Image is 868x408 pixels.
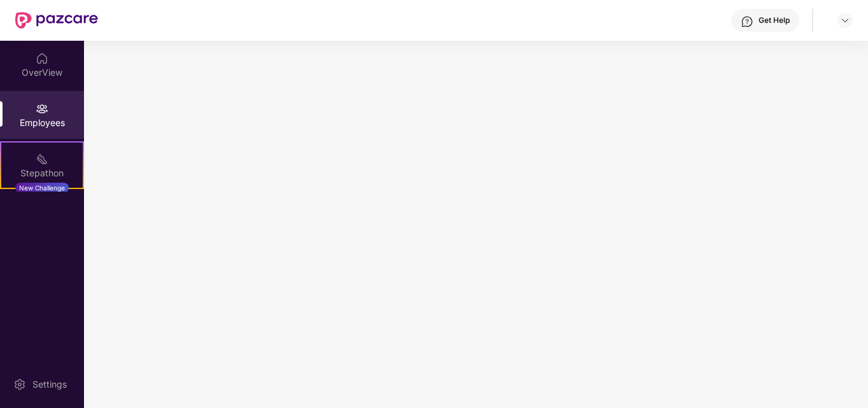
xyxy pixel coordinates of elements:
div: Settings [29,378,71,391]
img: svg+xml;base64,PHN2ZyBpZD0iRW1wbG95ZWVzIiB4bWxucz0iaHR0cDovL3d3dy53My5vcmcvMjAwMC9zdmciIHdpZHRoPS... [36,102,48,115]
div: Get Help [759,15,790,25]
img: svg+xml;base64,PHN2ZyBpZD0iSGVscC0zMngzMiIgeG1sbnM9Imh0dHA6Ly93d3cudzMub3JnLzIwMDAvc3ZnIiB3aWR0aD... [741,15,753,28]
img: svg+xml;base64,PHN2ZyBpZD0iSG9tZSIgeG1sbnM9Imh0dHA6Ly93d3cudzMub3JnLzIwMDAvc3ZnIiB3aWR0aD0iMjAiIG... [36,52,48,65]
img: svg+xml;base64,PHN2ZyBpZD0iU2V0dGluZy0yMHgyMCIgeG1sbnM9Imh0dHA6Ly93d3cudzMub3JnLzIwMDAvc3ZnIiB3aW... [13,378,26,391]
div: New Challenge [15,183,69,193]
div: Stepathon [1,167,83,179]
img: svg+xml;base64,PHN2ZyB4bWxucz0iaHR0cDovL3d3dy53My5vcmcvMjAwMC9zdmciIHdpZHRoPSIyMSIgaGVpZ2h0PSIyMC... [36,153,48,165]
img: svg+xml;base64,PHN2ZyBpZD0iRHJvcGRvd24tMzJ4MzIiIHhtbG5zPSJodHRwOi8vd3d3LnczLm9yZy8yMDAwL3N2ZyIgd2... [840,15,850,25]
img: New Pazcare Logo [15,12,98,29]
